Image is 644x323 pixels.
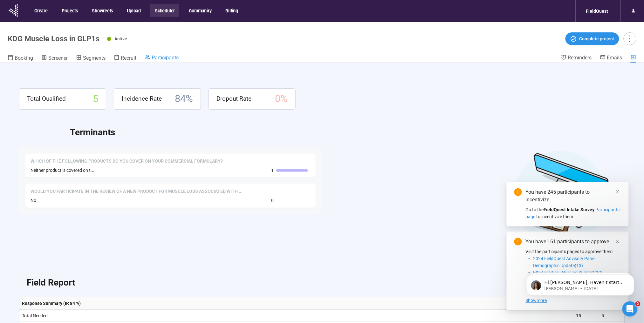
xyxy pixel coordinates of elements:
[526,238,621,246] div: You have 161 participants to approve
[31,168,94,173] span: Neither product is covered on t...
[607,55,622,61] span: Emails
[565,32,619,45] button: Complete project
[216,94,251,104] span: Dropout Rate
[517,261,644,306] iframe: Intercom notifications message
[514,238,522,246] span: exclamation-circle
[8,54,33,63] a: Booking
[514,188,522,196] span: exclamation-circle
[175,91,193,107] span: 84 %
[221,4,243,17] button: Billing
[15,55,33,61] span: Booking
[150,4,179,17] button: Scheduler
[574,310,599,322] td: 15
[582,5,612,17] div: FieldQuest
[526,248,621,255] p: Visit the participants pages to approve them
[28,18,109,55] span: Hi [PERSON_NAME], Haven’t started a project yet? Start small. Ask your audience about what’s happ...
[145,54,179,62] a: Participants
[41,54,68,63] a: Screener
[93,91,98,107] span: 5
[624,32,636,45] button: more
[635,301,641,306] span: 2
[28,24,110,30] p: Message from Nikki, sent 6w ago
[19,297,574,310] th: Response Summary (IR 84 %)
[27,94,66,104] span: Total Qualified
[122,4,145,17] button: Upload
[83,55,106,61] span: Segments
[600,54,622,62] a: Emails
[544,207,595,212] strong: FieldQuest Intake Survey
[31,188,243,195] span: Would you participate in the review of a new product for muscle loss associated with the use of G...
[87,4,117,17] button: Showreels
[114,54,136,63] a: Recruit
[27,276,75,290] h2: Field Report
[152,55,179,61] span: Participants
[526,206,621,220] div: Go to the to incentivize them
[275,91,288,107] span: 0 %
[271,167,274,174] span: 1
[76,54,106,63] a: Segments
[22,313,48,318] span: Total Needed
[122,94,162,104] span: Incidence Rate
[561,54,592,62] a: Reminders
[533,256,596,268] span: 2024 FieldQuest Advisory Panel Demographic Update(13)
[526,188,621,204] div: You have 245 participants to incentivize
[70,125,625,139] h2: Terminants
[626,34,634,43] span: more
[31,198,36,203] span: No
[568,55,592,61] span: Reminders
[513,150,609,246] img: Desktop work notes
[8,34,99,43] h1: KDG Muscle Loss in GLP1s
[271,197,274,204] span: 0
[29,4,52,17] button: Create
[622,301,638,317] iframe: Intercom live chat
[184,4,216,17] button: Community
[57,4,82,17] button: Projects
[579,35,614,42] span: Complete project
[599,310,625,322] td: 5
[48,55,68,61] span: Screener
[114,36,127,41] span: Active
[121,55,136,61] span: Recruit
[31,158,223,165] span: Which of the following products do you cover on your Commercial formulary?
[615,190,620,194] span: close
[615,239,620,244] span: close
